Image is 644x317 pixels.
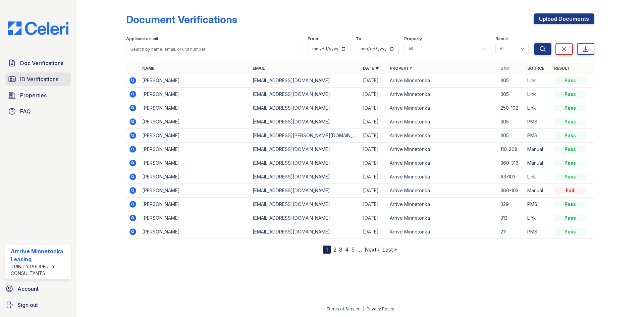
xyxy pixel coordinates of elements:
[308,36,318,42] label: From
[360,129,387,143] td: [DATE]
[360,115,387,129] td: [DATE]
[250,198,360,211] td: [EMAIL_ADDRESS][DOMAIN_NAME]
[140,198,250,211] td: [PERSON_NAME]
[3,298,74,312] button: Sign out
[142,66,154,71] a: Name
[5,72,71,86] a: ID Verifications
[140,156,250,170] td: [PERSON_NAME]
[498,143,525,156] td: 110-208
[387,211,497,225] td: Arrive Minnetonka
[250,156,360,170] td: [EMAIL_ADDRESS][DOMAIN_NAME]
[554,201,586,208] div: Pass
[525,170,551,184] td: Link
[250,115,360,129] td: [EMAIL_ADDRESS][DOMAIN_NAME]
[387,184,497,198] td: Arrive Minnetonka
[367,306,394,311] a: Privacy Policy
[525,184,551,198] td: Manual
[17,301,38,309] span: Sign out
[5,89,71,102] a: Properties
[360,211,387,225] td: [DATE]
[387,143,497,156] td: Arrive Minnetonka
[360,225,387,239] td: [DATE]
[250,170,360,184] td: [EMAIL_ADDRESS][DOMAIN_NAME]
[525,74,551,88] td: Link
[554,105,586,111] div: Pass
[554,173,586,180] div: Pass
[525,101,551,115] td: Link
[500,66,511,71] a: Unit
[498,225,525,239] td: 211
[20,59,63,67] span: Doc Verifications
[140,184,250,198] td: [PERSON_NAME]
[140,129,250,143] td: [PERSON_NAME]
[525,115,551,129] td: PMS
[323,246,331,254] div: 1
[498,115,525,129] td: 305
[387,170,497,184] td: Arrive Minnetonka
[387,129,497,143] td: Arrive Minnetonka
[126,36,158,42] label: Applicant or unit
[11,263,68,277] div: Trinity Property Consultants
[525,129,551,143] td: PMS
[382,246,397,253] a: Last »
[554,160,586,166] div: Pass
[554,77,586,84] div: Pass
[326,306,361,311] a: Terms of Service
[250,101,360,115] td: [EMAIL_ADDRESS][DOMAIN_NAME]
[250,211,360,225] td: [EMAIL_ADDRESS][DOMAIN_NAME]
[387,74,497,88] td: Arrive Minnetonka
[3,282,74,296] a: Account
[554,146,586,153] div: Pass
[360,74,387,88] td: [DATE]
[360,170,387,184] td: [DATE]
[250,88,360,101] td: [EMAIL_ADDRESS][DOMAIN_NAME]
[498,74,525,88] td: 305
[554,187,586,194] div: Fail
[554,228,586,235] div: Pass
[126,13,237,25] div: Document Verifications
[253,66,265,71] a: Email
[140,143,250,156] td: [PERSON_NAME]
[20,75,58,83] span: ID Verifications
[352,246,355,253] a: 5
[390,66,412,71] a: Property
[250,129,360,143] td: [EMAIL_ADDRESS][PERSON_NAME][DOMAIN_NAME]
[5,105,71,118] a: FAQ
[387,88,497,101] td: Arrive Minnetonka
[250,184,360,198] td: [EMAIL_ADDRESS][DOMAIN_NAME]
[498,184,525,198] td: 360-103
[140,170,250,184] td: [PERSON_NAME]
[20,91,47,99] span: Properties
[554,215,586,221] div: Pass
[525,143,551,156] td: Manual
[140,101,250,115] td: [PERSON_NAME]
[360,101,387,115] td: [DATE]
[360,184,387,198] td: [DATE]
[17,285,39,293] span: Account
[498,129,525,143] td: 305
[250,225,360,239] td: [EMAIL_ADDRESS][DOMAIN_NAME]
[527,66,544,71] a: Source
[250,74,360,88] td: [EMAIL_ADDRESS][DOMAIN_NAME]
[498,88,525,101] td: 305
[554,66,570,71] a: Result
[498,211,525,225] td: 313
[387,101,497,115] td: Arrive Minnetonka
[140,115,250,129] td: [PERSON_NAME]
[525,156,551,170] td: Manual
[140,225,250,239] td: [PERSON_NAME]
[363,306,364,311] div: |
[20,107,31,115] span: FAQ
[345,246,349,253] a: 4
[495,36,508,42] label: Result
[387,115,497,129] td: Arrive Minnetonka
[360,198,387,211] td: [DATE]
[534,13,594,24] a: Upload Documents
[525,211,551,225] td: Link
[356,36,361,42] label: To
[554,132,586,139] div: Pass
[250,143,360,156] td: [EMAIL_ADDRESS][DOMAIN_NAME]
[525,88,551,101] td: Link
[11,247,68,263] div: Arrrive Minnetonka Leasing
[498,156,525,170] td: 360-316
